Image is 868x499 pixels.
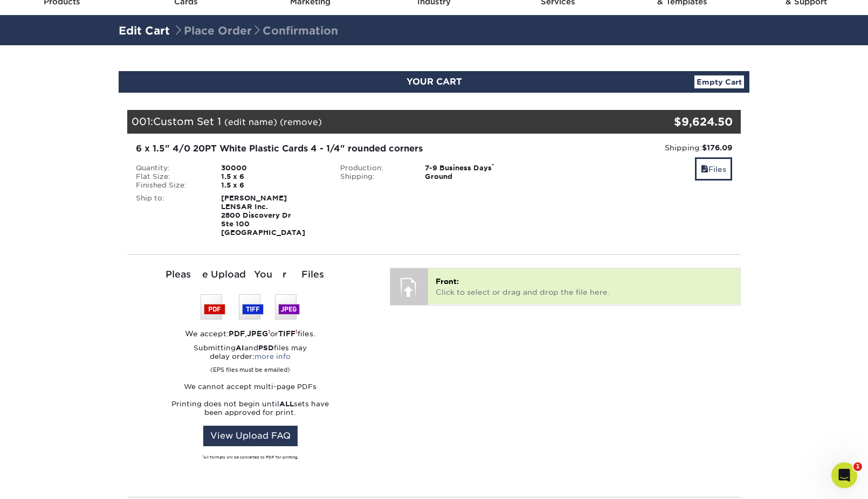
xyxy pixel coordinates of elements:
div: Please Upload Your Files [127,268,374,282]
div: 1.5 x 6 [213,181,332,190]
a: more info [254,352,291,361]
span: files [701,165,708,174]
iframe: Google Customer Reviews [3,466,92,495]
div: 7-9 Business Days [417,164,536,172]
span: YOUR CART [407,77,462,87]
a: Edit Cart [119,24,170,37]
span: 1 [853,462,862,471]
div: Ground [417,172,536,181]
small: (EPS files must be emailed) [210,361,290,374]
strong: [PERSON_NAME] LENSAR Inc. 2800 Discovery Dr Ste 100 [GEOGRAPHIC_DATA] [221,194,305,237]
strong: JPEG [247,329,268,338]
p: We cannot accept multi-page PDFs [127,383,374,391]
a: Empty Cart [694,75,744,88]
iframe: Intercom live chat [831,462,857,488]
a: (remove) [280,117,322,127]
div: 30000 [213,164,332,172]
span: Front: [436,277,459,286]
sup: 1 [268,328,270,335]
strong: AI [236,344,244,352]
div: 1.5 x 6 [213,172,332,181]
p: Submitting and files may delay order: [127,344,374,374]
div: We accept: , or files. [127,328,374,339]
strong: PSD [258,344,274,352]
strong: ALL [279,400,294,408]
img: We accept: PSD, TIFF, or JPEG (JPG) [201,294,300,320]
p: Click to select or drag and drop the file here. [436,276,733,298]
div: Finished Size: [128,181,213,190]
div: Flat Size: [128,172,213,181]
div: 001: [127,110,638,134]
div: 6 x 1.5" 4/0 20PT White Plastic Cards 4 - 1/4" rounded corners [136,142,528,155]
strong: TIFF [278,329,295,338]
div: Shipping: [332,172,417,181]
p: Printing does not begin until sets have been approved for print. [127,400,374,417]
span: Place Order Confirmation [173,24,338,37]
a: (edit name) [224,117,277,127]
strong: PDF [229,329,245,338]
div: $9,624.50 [638,114,733,130]
a: View Upload FAQ [203,426,298,446]
div: Production: [332,164,417,172]
div: Shipping: [544,142,732,153]
strong: $176.09 [702,143,732,152]
div: Quantity: [128,164,213,172]
sup: 1 [295,328,298,335]
div: Ship to: [128,194,213,237]
span: Custom Set 1 [153,115,221,127]
sup: 1 [202,454,203,458]
div: All formats will be converted to PDF for printing. [127,455,374,460]
a: Files [695,157,732,181]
